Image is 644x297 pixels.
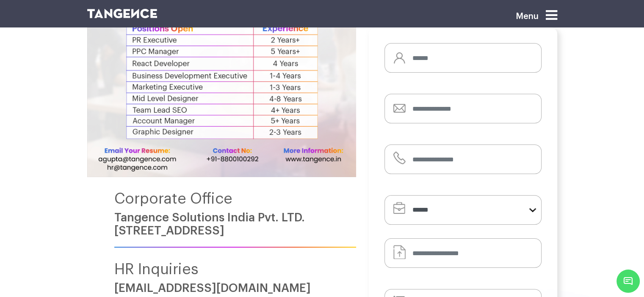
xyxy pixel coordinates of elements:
a: [EMAIL_ADDRESS][DOMAIN_NAME] [114,282,311,294]
select: form-select-lg example [384,195,542,225]
h4: HR Inquiries [114,261,356,278]
h4: Corporate Office [114,191,356,207]
a: Tangence Solutions India Pvt. LTD.[STREET_ADDRESS] [114,212,305,237]
span: Chat Widget [616,270,640,293]
img: logo SVG [87,9,158,18]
